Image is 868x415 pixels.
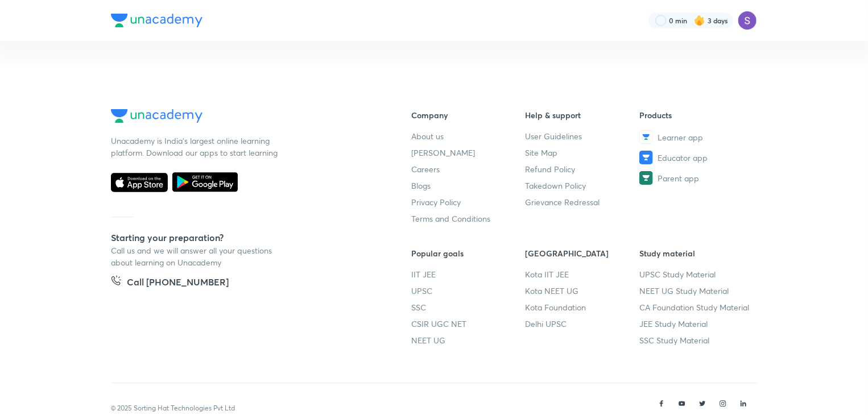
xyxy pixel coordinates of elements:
a: User Guidelines [526,130,640,142]
a: Learner app [639,130,754,144]
a: UPSC Study Material [639,268,754,280]
a: [PERSON_NAME] [411,147,526,159]
a: Kota IIT JEE [526,268,640,280]
a: NEET UG Study Material [639,285,754,297]
img: Sapara Premji [738,11,757,30]
a: NEET UG [411,334,526,346]
a: Call [PHONE_NUMBER] [111,275,229,291]
span: Educator app [658,152,708,164]
a: JEE Study Material [639,318,754,330]
a: Delhi UPSC [526,318,640,330]
a: Educator app [639,151,754,164]
span: Learner app [658,131,703,143]
a: Takedown Policy [526,180,640,192]
a: IIT JEE [411,268,526,280]
p: © 2025 Sorting Hat Technologies Pvt Ltd [111,403,235,413]
a: SSC Study Material [639,334,754,346]
a: Privacy Policy [411,196,526,208]
h5: Starting your preparation? [111,231,375,244]
a: About us [411,130,526,142]
h6: Study material [639,247,754,259]
p: Unacademy is India’s largest online learning platform. Download our apps to start learning [111,135,282,159]
a: Parent app [639,171,754,185]
img: Educator app [639,151,653,164]
img: Learner app [639,130,653,144]
img: Parent app [639,171,653,185]
span: Careers [411,163,440,175]
a: Kota NEET UG [526,285,640,297]
img: Company Logo [111,14,202,27]
a: Blogs [411,180,526,192]
p: Call us and we will answer all your questions about learning on Unacademy [111,244,282,268]
a: UPSC [411,285,526,297]
a: Kota Foundation [526,301,640,313]
a: Site Map [526,147,640,159]
h6: Help & support [526,109,640,121]
h6: Products [639,109,754,121]
a: Company Logo [111,109,375,126]
h6: Popular goals [411,247,526,259]
a: SSC [411,301,526,313]
h5: Call [PHONE_NUMBER] [127,275,229,291]
a: CA Foundation Study Material [639,301,754,313]
a: Terms and Conditions [411,213,526,225]
a: Grievance Redressal [526,196,640,208]
h6: Company [411,109,526,121]
a: CSIR UGC NET [411,318,526,330]
img: streak [694,15,705,26]
h6: [GEOGRAPHIC_DATA] [526,247,640,259]
img: Company Logo [111,109,202,123]
a: Careers [411,163,526,175]
span: Parent app [658,172,699,184]
a: Refund Policy [526,163,640,175]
